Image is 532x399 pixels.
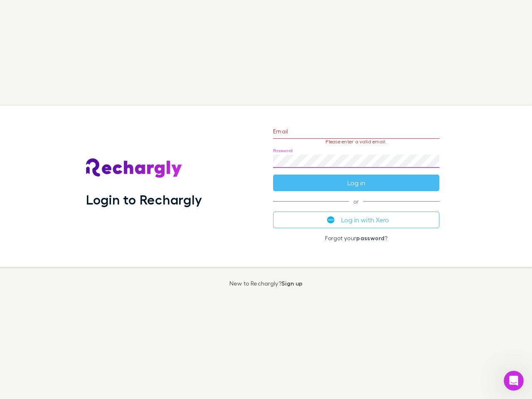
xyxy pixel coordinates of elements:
[356,234,384,241] a: password
[273,212,439,228] button: Log in with Xero
[273,148,293,154] label: Password
[273,235,439,241] p: Forgot your ?
[327,216,335,224] img: Xero's logo
[273,139,439,145] p: Please enter a valid email.
[86,158,182,178] img: Rechargly's Logo
[273,175,439,191] button: Log in
[229,280,303,287] p: New to Rechargly?
[86,192,202,207] h1: Login to Rechargly
[504,371,524,391] iframe: Intercom live chat
[281,280,303,287] a: Sign up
